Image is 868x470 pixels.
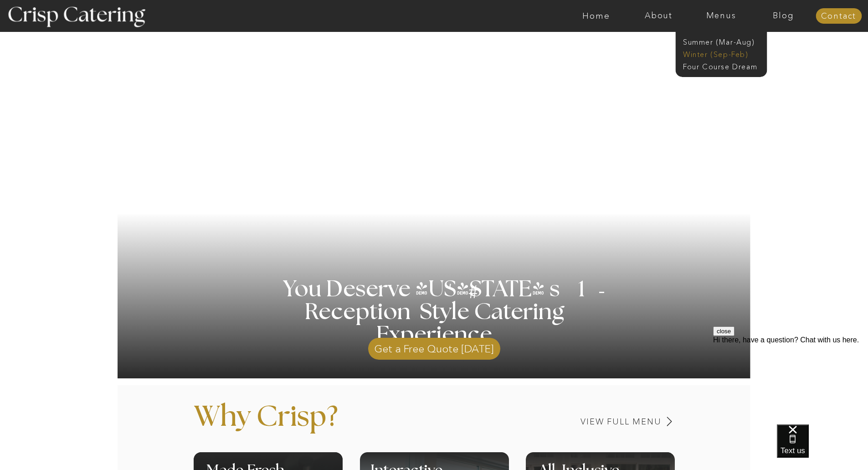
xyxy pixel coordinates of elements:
a: About [627,11,690,21]
h3: # [448,283,500,310]
h3: ' [431,279,469,301]
h3: ' [581,268,607,320]
p: Why Crisp? [194,403,439,445]
a: Summer (Mar-Aug) [683,37,765,46]
iframe: podium webchat widget prompt [713,326,868,436]
iframe: podium webchat widget bubble [777,424,868,470]
a: Menus [690,11,752,21]
a: Four Course Dream [683,62,765,70]
a: Contact [816,12,862,21]
a: Winter (Sep-Feb) [683,49,758,58]
h1: You Deserve [US_STATE] s 1 Reception Style Catering Experience [252,278,617,346]
a: Get a Free Quote [DATE] [368,333,500,360]
a: Home [565,11,627,21]
a: View Full Menu [517,418,662,426]
a: Blog [752,11,815,21]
